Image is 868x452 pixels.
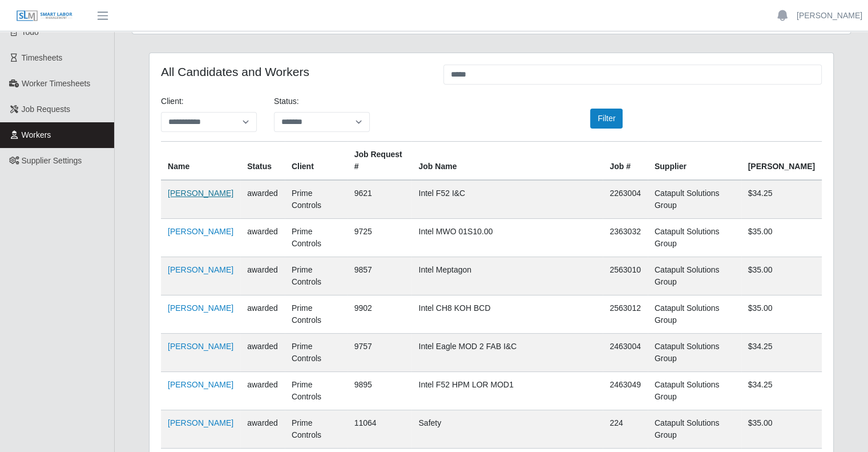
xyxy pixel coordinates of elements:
td: 9725 [348,219,412,257]
td: awarded [240,219,285,257]
td: 224 [603,410,648,449]
td: 2463004 [603,334,648,372]
span: Workers [22,130,51,139]
td: Prime Controls [285,180,348,219]
td: awarded [240,372,285,410]
td: $35.00 [741,410,822,449]
th: Job Request # [348,142,412,181]
button: Filter [590,109,623,129]
a: [PERSON_NAME] [168,265,233,274]
td: Prime Controls [285,410,348,449]
th: Client [285,142,348,181]
td: awarded [240,334,285,372]
td: 11064 [348,410,412,449]
td: Prime Controls [285,372,348,410]
td: 9902 [348,295,412,334]
td: Intel Meptagon [411,257,603,295]
td: Prime Controls [285,257,348,295]
td: Catapult Solutions Group [648,410,741,449]
a: [PERSON_NAME] [168,380,233,389]
th: Status [240,142,285,181]
td: 9895 [348,372,412,410]
td: $35.00 [741,295,822,334]
td: awarded [240,180,285,219]
h4: All Candidates and Workers [161,65,426,79]
td: $35.00 [741,257,822,295]
span: Worker Timesheets [22,79,90,88]
td: 2263004 [603,180,648,219]
td: $35.00 [741,219,822,257]
td: 2463049 [603,372,648,410]
td: 9857 [348,257,412,295]
td: Prime Controls [285,219,348,257]
a: [PERSON_NAME] [168,227,233,236]
td: Intel F52 HPM LOR MOD1 [411,372,603,410]
a: [PERSON_NAME] [797,10,862,22]
td: $34.25 [741,180,822,219]
td: awarded [240,410,285,449]
th: Job Name [411,142,603,181]
td: Catapult Solutions Group [648,180,741,219]
span: Supplier Settings [22,156,82,165]
td: Prime Controls [285,334,348,372]
td: awarded [240,257,285,295]
label: Status: [274,95,299,107]
img: SLM Logo [16,10,73,22]
span: Job Requests [22,105,71,114]
td: Catapult Solutions Group [648,334,741,372]
td: Catapult Solutions Group [648,372,741,410]
td: $34.25 [741,334,822,372]
td: 2363032 [603,219,648,257]
span: Todo [22,27,39,37]
td: Safety [411,410,603,449]
th: Job # [603,142,648,181]
a: [PERSON_NAME] [168,418,233,427]
th: Name [161,142,240,181]
td: Catapult Solutions Group [648,219,741,257]
th: [PERSON_NAME] [741,142,822,181]
span: Timesheets [22,53,63,62]
td: Catapult Solutions Group [648,295,741,334]
a: [PERSON_NAME] [168,189,233,198]
td: Prime Controls [285,295,348,334]
a: [PERSON_NAME] [168,303,233,313]
td: 9621 [348,180,412,219]
td: Intel Eagle MOD 2 FAB I&C [411,334,603,372]
td: 2563012 [603,295,648,334]
label: Client: [161,95,184,107]
a: [PERSON_NAME] [168,342,233,351]
td: $34.25 [741,372,822,410]
td: Intel CH8 KOH BCD [411,295,603,334]
td: Intel F52 I&C [411,180,603,219]
td: Catapult Solutions Group [648,257,741,295]
td: 2563010 [603,257,648,295]
th: Supplier [648,142,741,181]
td: awarded [240,295,285,334]
td: 9757 [348,334,412,372]
td: Intel MWO 01S10.00 [411,219,603,257]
